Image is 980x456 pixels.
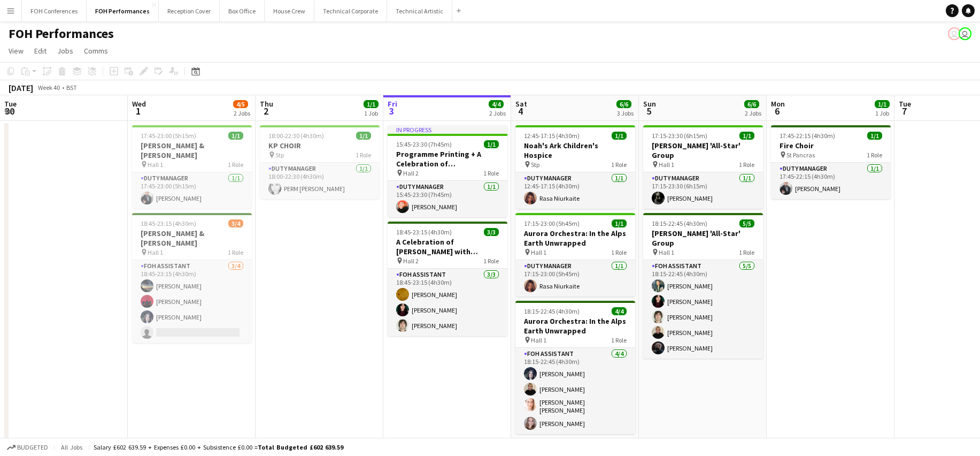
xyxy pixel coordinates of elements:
span: 1 Role [611,336,627,344]
span: Hall 2 [403,169,419,177]
h3: Programme Printing + A Celebration of [PERSON_NAME] with [PERSON_NAME] and [PERSON_NAME] [388,149,507,169]
div: 18:45-23:15 (4h30m)3/3A Celebration of [PERSON_NAME] with [PERSON_NAME] and [PERSON_NAME] Hall 21... [388,222,507,336]
span: 4/4 [612,307,627,315]
span: 17:45-22:15 (4h30m) [780,132,835,140]
span: Jobs [57,46,73,56]
span: Wed [132,99,146,109]
h3: KP CHOIR [260,141,380,150]
span: 4/4 [489,100,504,108]
span: 4/5 [233,100,248,108]
span: Thu [260,99,273,109]
span: 1 Role [611,248,627,256]
span: 18:45-23:15 (4h30m) [396,228,452,236]
span: 1 Role [483,257,499,265]
span: Hall 1 [531,248,546,256]
span: 1/1 [867,132,882,140]
button: Reception Cover [159,1,220,21]
h3: [PERSON_NAME] & [PERSON_NAME] [132,141,252,160]
span: 18:45-23:15 (4h30m) [141,219,196,227]
span: 18:00-22:30 (4h30m) [268,132,324,140]
span: 30 [3,105,17,117]
a: View [4,44,28,58]
h3: A Celebration of [PERSON_NAME] with [PERSON_NAME] and [PERSON_NAME] [388,237,507,256]
app-job-card: 12:45-17:15 (4h30m)1/1Noah's Ark Children's Hospice Stp1 RoleDuty Manager1/112:45-17:15 (4h30m)Ra... [515,125,635,209]
span: 7 [897,105,911,117]
h3: Aurora Orchestra: In the Alps Earth Unwrapped [515,229,635,248]
div: 2 Jobs [745,109,761,117]
span: 1 Role [739,161,754,169]
span: 1 Role [867,151,882,159]
h3: Aurora Orchestra: In the Alps Earth Unwrapped [515,316,635,336]
span: 3 [386,105,397,117]
span: 4 [514,105,527,117]
app-job-card: 18:00-22:30 (4h30m)1/1KP CHOIR Stp1 RoleDuty Manager1/118:00-22:30 (4h30m)PERM [PERSON_NAME] [260,125,380,199]
div: 1 Job [364,109,378,117]
span: Hall 1 [148,248,163,256]
app-job-card: 18:15-22:45 (4h30m)5/5[PERSON_NAME] 'All-Star' Group Hall 11 RoleFOH Assistant5/518:15-22:45 (4h3... [643,213,763,359]
app-card-role: Duty Manager1/117:45-22:15 (4h30m)[PERSON_NAME] [771,163,891,199]
a: Jobs [53,44,78,58]
span: Hall 2 [403,257,419,265]
app-user-avatar: Visitor Services [959,27,971,40]
span: 17:15-23:00 (5h45m) [524,219,580,227]
app-job-card: 17:45-23:00 (5h15m)1/1[PERSON_NAME] & [PERSON_NAME] Hall 11 RoleDuty Manager1/117:45-23:00 (5h15m... [132,125,252,209]
app-job-card: 17:15-23:00 (5h45m)1/1Aurora Orchestra: In the Alps Earth Unwrapped Hall 11 RoleDuty Manager1/117... [515,213,635,297]
div: 1 Job [875,109,889,117]
span: 5/5 [739,219,754,227]
button: House Crew [265,1,314,21]
span: 3/4 [228,219,243,227]
app-job-card: 18:45-23:15 (4h30m)3/4[PERSON_NAME] & [PERSON_NAME] Hall 11 RoleFOH Assistant3/418:45-23:15 (4h30... [132,213,252,343]
span: 1 Role [611,161,627,169]
app-card-role: FOH Assistant5/518:15-22:45 (4h30m)[PERSON_NAME][PERSON_NAME][PERSON_NAME][PERSON_NAME][PERSON_NAME] [643,260,763,359]
span: Hall 1 [659,161,674,169]
span: 1 Role [228,161,243,169]
h3: Fire Choir [771,141,891,150]
span: 15:45-23:30 (7h45m) [396,140,452,148]
app-job-card: 18:15-22:45 (4h30m)4/4Aurora Orchestra: In the Alps Earth Unwrapped Hall 11 RoleFOH Assistant4/41... [515,301,635,434]
span: Comms [84,46,108,56]
app-card-role: FOH Assistant4/418:15-22:45 (4h30m)[PERSON_NAME][PERSON_NAME][PERSON_NAME] [PERSON_NAME][PERSON_N... [515,348,635,434]
span: 1/1 [875,100,890,108]
button: Budgeted [5,442,50,453]
div: 2 Jobs [489,109,506,117]
app-card-role: Duty Manager1/117:15-23:30 (6h15m)[PERSON_NAME] [643,172,763,209]
app-job-card: 17:15-23:30 (6h15m)1/1[PERSON_NAME] 'All-Star' Group Hall 11 RoleDuty Manager1/117:15-23:30 (6h15... [643,125,763,209]
span: 1 Role [228,248,243,256]
span: 1 Role [739,248,754,256]
span: 6/6 [616,100,631,108]
span: 6 [769,105,785,117]
span: 6/6 [744,100,759,108]
span: Total Budgeted £602 639.59 [258,443,343,451]
a: Comms [80,44,112,58]
span: Fri [388,99,397,109]
app-card-role: FOH Assistant3/318:45-23:15 (4h30m)[PERSON_NAME][PERSON_NAME][PERSON_NAME] [388,269,507,336]
app-job-card: In progress15:45-23:30 (7h45m)1/1Programme Printing + A Celebration of [PERSON_NAME] with [PERSON... [388,125,507,217]
app-card-role: Duty Manager1/112:45-17:15 (4h30m)Rasa Niurkaite [515,172,635,209]
span: 1/1 [484,140,499,148]
button: Box Office [220,1,265,21]
span: 1/1 [356,132,371,140]
span: Hall 1 [148,161,163,169]
span: 1 [130,105,146,117]
button: Technical Artistic [387,1,452,21]
app-job-card: 17:45-22:15 (4h30m)1/1Fire Choir St Pancras1 RoleDuty Manager1/117:45-22:15 (4h30m)[PERSON_NAME] [771,125,891,199]
button: Technical Corporate [314,1,387,21]
span: Stp [531,161,539,169]
button: FOH Performances [87,1,159,21]
span: 1/1 [228,132,243,140]
app-card-role: Duty Manager1/118:00-22:30 (4h30m)PERM [PERSON_NAME] [260,163,380,199]
span: 17:15-23:30 (6h15m) [652,132,707,140]
span: 17:45-23:00 (5h15m) [141,132,196,140]
span: 18:15-22:45 (4h30m) [652,219,707,227]
div: BST [66,83,77,92]
span: Stp [275,151,284,159]
h3: [PERSON_NAME] 'All-Star' Group [643,229,763,248]
span: Sun [643,99,656,109]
